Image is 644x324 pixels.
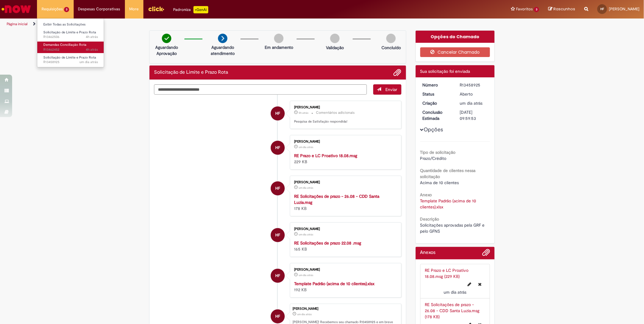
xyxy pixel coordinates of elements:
div: 165 KB [294,240,395,252]
div: Aberto [460,91,488,97]
div: 229 KB [294,153,395,165]
a: RE Prazo e LC Proativo 18.08.msg [294,153,357,158]
span: HF [600,7,604,11]
span: Solicitação de Limite e Prazo Rota [43,55,96,60]
span: um dia atrás [79,60,98,64]
span: Rascunhos [553,6,575,12]
p: +GenAi [193,6,208,13]
span: [PERSON_NAME] [609,6,639,12]
a: Aberto R13462506 : Solicitação de Limite e Prazo Rota [37,29,104,40]
b: Descrição [420,216,439,222]
time: 28/08/2025 15:59:51 [79,60,98,64]
span: HF [275,268,280,283]
textarea: Digite sua mensagem aqui... [154,84,367,95]
span: Prazo/Crédito [420,156,447,161]
div: Opções do Chamado [416,31,495,43]
div: Helena Reis Felippe [271,106,285,120]
div: Helena Reis Felippe [271,269,285,283]
span: um dia atrás [299,233,313,236]
span: Requisições [42,6,63,12]
a: RE Prazo e LC Proativo 18.08.msg (229 KB) [425,268,469,279]
span: um dia atrás [297,312,312,316]
a: RE Solicitações de prazo 22.08 .msg [294,240,361,246]
button: Adicionar anexos [394,69,401,76]
a: RE Solicitações de prazo - 26.08 - CDD Santa Luzia.msg [294,194,380,205]
b: Tipo de solicitação [420,150,456,155]
div: [PERSON_NAME] [294,140,395,143]
time: 28/08/2025 15:59:48 [297,312,312,316]
div: [PERSON_NAME] [294,227,395,231]
a: Rascunhos [548,6,575,12]
div: [DATE] 09:59:53 [460,109,488,121]
img: ServiceNow [1,3,32,15]
span: HF [275,181,280,196]
span: R13462452 [43,47,98,52]
span: um dia atrás [299,186,313,190]
div: [PERSON_NAME] [294,106,395,109]
span: HF [275,140,280,155]
span: Favoritos [516,6,533,12]
span: 5h atrás [299,111,308,115]
div: R13458925 [460,82,488,88]
div: Padroniza [173,6,208,13]
button: Enviar [373,84,401,95]
time: 28/08/2025 15:59:44 [299,145,313,149]
img: img-circle-grey.png [274,34,283,43]
img: check-circle-green.png [162,34,171,43]
time: 28/08/2025 15:59:44 [444,289,466,295]
span: Sua solicitação foi enviada [420,69,470,74]
div: Helena Reis Felippe [271,141,285,155]
span: R13458925 [43,60,98,65]
span: HF [275,309,280,324]
img: img-circle-grey.png [386,34,396,43]
time: 28/08/2025 15:59:48 [460,100,482,106]
b: Anexo [420,192,432,197]
span: um dia atrás [299,273,313,277]
span: um dia atrás [460,100,482,106]
span: 3 [534,7,539,12]
span: HF [275,106,280,121]
img: img-circle-grey.png [330,34,340,43]
p: Concluído [381,45,401,51]
button: Adicionar anexos [482,248,490,259]
a: Aberto R13462452 : Demandas Conciliação Rota [37,42,104,53]
p: Validação [326,45,344,51]
time: 29/08/2025 13:55:05 [86,35,98,39]
dt: Conclusão Estimada [418,109,455,121]
time: 29/08/2025 13:35:00 [299,111,308,115]
button: Excluir RE Prazo e LC Proativo 18.08.msg [475,279,485,289]
span: HF [275,228,280,242]
div: Helena Reis Felippe [271,228,285,242]
a: Exibir Todas as Solicitações [37,21,104,28]
div: [PERSON_NAME] [294,181,395,184]
span: Acima de 10 clientes [420,180,459,185]
a: Download de Template Padrão (acima de 10 clientes).xlsx [420,198,478,210]
span: Solicitações aprovadas pela GRF e pelo GFNS [420,222,486,234]
p: Em andamento [265,44,293,50]
h2: Anexos [420,250,436,255]
a: Página inicial [7,22,28,26]
strong: Template Padrão (acima de 10 clientes).xlsx [294,281,375,286]
span: 4h atrás [86,35,98,39]
span: More [129,6,139,12]
div: [PERSON_NAME] [293,307,398,311]
span: Solicitação de Limite e Prazo Rota [43,30,96,35]
span: R13462506 [43,35,98,39]
span: um dia atrás [444,289,466,295]
time: 28/08/2025 15:59:44 [299,186,313,190]
button: Cancelar Chamado [420,47,490,57]
div: 178 KB [294,193,395,211]
p: Aguardando Aprovação [152,44,181,56]
time: 29/08/2025 13:41:23 [86,47,98,52]
img: arrow-next.png [218,34,227,43]
h2: Solicitação de Limite e Prazo Rota Histórico de tíquete [154,70,228,75]
b: Quantidade de clientes nessa solicitação [420,168,476,179]
button: Editar nome de arquivo RE Prazo e LC Proativo 18.08.msg [464,279,475,289]
dt: Status [418,91,455,97]
span: 3 [64,7,69,12]
ul: Requisições [37,18,104,67]
div: 192 KB [294,281,395,293]
div: Helena Reis Felippe [271,181,285,195]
